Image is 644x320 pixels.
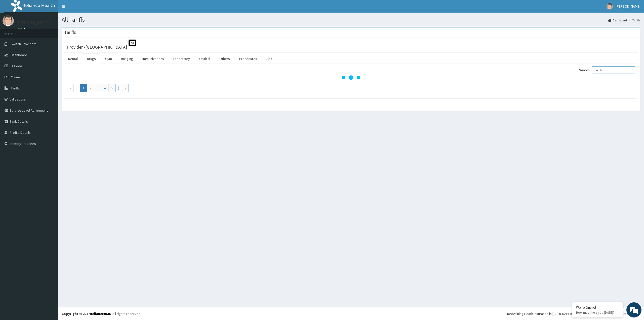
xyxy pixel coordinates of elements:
[83,3,95,15] div: Minimize live chat window
[80,84,87,92] a: Go to page number 1
[138,53,168,64] a: Immunizations
[215,53,234,64] a: Others
[11,86,20,90] span: Tariffs
[67,45,127,49] h3: Provider - [GEOGRAPHIC_DATA]
[129,40,136,46] span: St
[108,84,115,92] a: Go to page number 5
[18,20,51,25] p: [PERSON_NAME]
[627,18,640,22] li: Tariffs
[115,84,122,92] a: Go to next page
[507,311,640,316] div: Redefining Heath Insurance in [GEOGRAPHIC_DATA] using Telemedicine and Data Science!
[11,75,21,79] span: Claims
[616,4,640,9] span: [PERSON_NAME]
[195,53,214,64] a: Optical
[58,307,644,320] footer: All rights reserved.
[62,16,640,23] h1: All Tariffs
[3,138,96,155] textarea: Type your message and hit 'Enter'
[101,84,108,92] a: Go to page number 4
[608,18,627,22] a: Dashboard
[26,28,85,35] div: Chat with us now
[29,63,69,114] span: We're online!
[101,53,116,64] a: Gym
[576,305,619,310] div: We're Online!
[90,311,111,316] a: RelianceHMO
[607,3,613,10] img: User Image
[122,84,129,92] a: Go to last page
[592,66,635,74] input: Search:
[9,25,20,38] img: d_794563401_company_1708531726252_794563401
[62,311,112,316] strong: Copyright © 2017 .
[11,53,27,57] span: Dashboard
[64,30,76,35] h3: Tariffs
[87,84,94,92] a: Go to page number 2
[169,53,194,64] a: Laboratory
[262,53,276,64] a: Spa
[3,15,14,26] img: User Image
[579,66,635,74] label: Search:
[94,84,101,92] a: Go to page number 3
[83,53,100,64] a: Drugs
[341,68,361,88] svg: audio-loading
[235,53,261,64] a: Procedures
[18,27,30,31] a: Online
[64,53,82,64] a: Dental
[73,84,80,92] a: Go to previous page
[11,42,36,46] span: Switch Providers
[576,310,619,315] p: How may I help you today?
[67,84,74,92] a: Go to first page
[117,53,137,64] a: Imaging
